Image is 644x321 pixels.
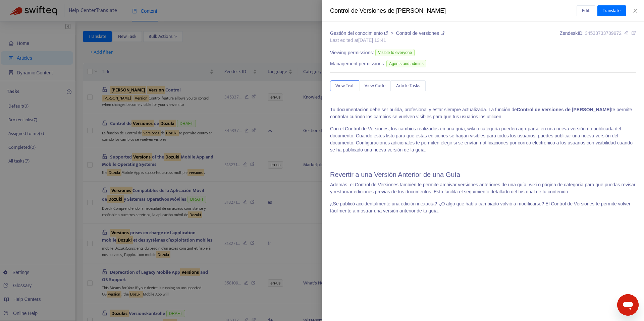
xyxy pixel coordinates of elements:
div: Control de Versiones de [PERSON_NAME] [330,6,577,15]
span: Agents and admins [386,60,426,67]
button: Translate [597,5,626,16]
span: Edit [582,7,590,14]
span: Translate [603,7,621,14]
span: Viewing permissions: [330,49,374,56]
a: Gestión del conocimiento [330,30,389,36]
span: Visible to everyone [375,49,415,56]
p: Tu documentación debe ser pulida, profesional y estar siempre actualizada. La función de te permi... [330,106,636,120]
p: Con el Control de Versiones, los cambios realizados en una guía, wiki o categoría pueden agrupars... [330,125,636,153]
span: close [633,8,638,13]
p: Además, el Control de Versiones también te permite archivar versiones anteriores de una guía, wik... [330,181,636,195]
span: View Code [365,82,385,89]
span: 34533733789972 [585,30,622,36]
strong: Control de Versiones de [PERSON_NAME] [517,107,611,112]
button: Close [631,8,640,14]
span: Article Tasks [396,82,420,89]
button: View Code [359,80,391,91]
iframe: Button to launch messaging window [617,294,639,316]
p: ¿Se publicó accidentalmente una edición inexacta? ¿O algo que había cambiado volvió a modificarse... [330,200,636,214]
button: Article Tasks [391,80,426,91]
span: View Text [335,82,354,89]
span: Management permissions: [330,60,385,67]
button: Edit [577,5,595,16]
button: View Text [330,80,359,91]
div: > [330,30,444,37]
h2: Revertir a una Versión Anterior de una Guía [330,171,636,179]
div: Zendesk ID: [560,30,636,44]
a: Control de versiones [396,30,444,36]
div: Last edited at [DATE] 13:41 [330,37,444,44]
